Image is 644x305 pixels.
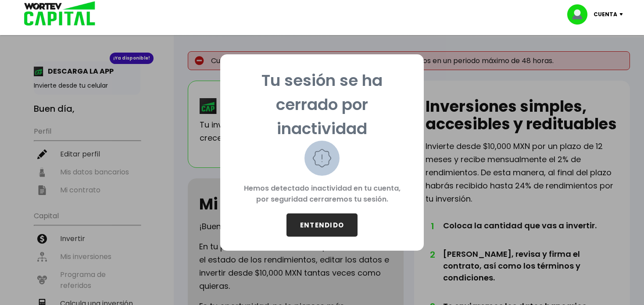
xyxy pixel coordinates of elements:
[234,68,410,141] p: Tu sesión se ha cerrado por inactividad
[617,13,629,16] img: icon-down
[286,213,358,237] button: ENTENDIDO
[234,176,410,213] p: Hemos detectado inactividad en tu cuenta, por seguridad cerraremos tu sesión.
[567,4,594,25] img: profile-image
[594,8,617,21] p: Cuenta
[304,141,340,176] img: warning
